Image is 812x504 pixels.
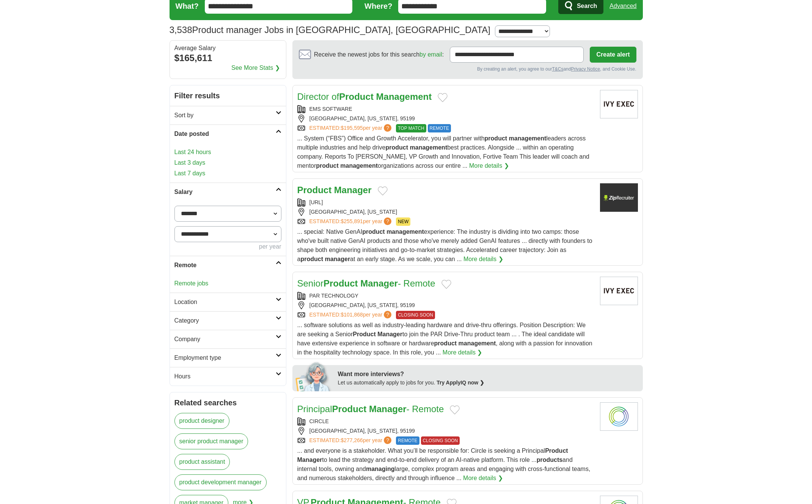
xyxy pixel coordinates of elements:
button: Create alert [590,47,636,63]
a: More details ❯ [463,255,503,264]
div: PAR TECHNOLOGY [297,292,594,300]
a: Company [170,330,286,348]
strong: management [410,144,448,151]
span: ? [384,436,391,444]
span: $101,868 [341,312,363,318]
strong: Manager [360,278,398,288]
strong: Product [332,404,367,414]
strong: product [362,228,385,235]
span: 3,538 [170,23,192,37]
div: Want more interviews? [338,370,638,379]
div: By creating an alert, you agree to our and , and Cookie Use. [299,66,636,72]
strong: managing [366,466,395,472]
a: Location [170,293,286,311]
h2: Sort by [174,111,276,120]
strong: Management [376,91,432,102]
div: [GEOGRAPHIC_DATA], [US_STATE] [297,208,594,216]
h2: Salary [174,187,276,197]
a: product development manager [174,474,267,490]
a: SeniorProduct Manager- Remote [297,278,435,288]
a: PrincipalProduct Manager- Remote [297,404,444,414]
label: What? [176,0,199,12]
span: ? [384,124,391,132]
strong: Manager [334,185,372,195]
span: ... software solutions as well as industry-leading hardware and drive-thru offerings. Position De... [297,322,592,356]
a: Sort by [170,106,286,124]
a: ESTIMATED:$101,868per year? [309,311,393,319]
a: T&Cs [552,66,563,72]
a: Employment type [170,348,286,367]
span: REMOTE [396,436,419,445]
strong: product [386,144,408,151]
img: Circle logo [600,402,638,431]
span: CLOSING SOON [421,436,460,445]
h2: Date posted [174,129,276,139]
h2: Related searches [174,397,281,408]
a: product designer [174,413,229,429]
h2: Filter results [170,85,286,106]
a: Product Manager [297,185,372,195]
div: [GEOGRAPHIC_DATA], [US_STATE], 95199 [297,301,594,309]
button: Add to favorite jobs [441,280,451,289]
button: Add to favorite jobs [378,186,388,195]
span: ... and everyone is a stakeholder. What you’ll be responsible for: Circle is seeking a Principal ... [297,447,591,481]
div: per year [174,242,281,251]
a: ESTIMATED:$255,891per year? [309,217,393,226]
strong: product [316,162,339,169]
a: Remote [170,256,286,274]
img: Company logo [600,183,638,212]
span: ? [384,311,391,318]
button: Add to favorite jobs [450,405,460,414]
img: Company logo [600,277,638,305]
strong: management [459,340,496,346]
h2: Category [174,316,276,325]
span: ... special: Native GenAI experience: The industry is dividing into two camps: those who've built... [297,228,592,262]
strong: management [340,162,378,169]
strong: Manager [297,457,322,463]
label: Where? [364,0,392,12]
h2: Company [174,335,276,344]
strong: Product [339,91,374,102]
span: NEW [396,217,410,226]
div: Let us automatically apply to jobs for you. [338,379,638,387]
a: Director ofProduct Management [297,91,432,102]
a: More details ❯ [469,161,509,170]
strong: product [300,256,323,262]
h1: Product manager Jobs in [GEOGRAPHIC_DATA], [GEOGRAPHIC_DATA] [170,25,491,35]
strong: Product [324,278,358,288]
a: Remote jobs [174,280,209,287]
span: ? [384,217,391,225]
img: apply-iq-scientist.png [295,361,332,391]
span: REMOTE [428,124,451,132]
a: Category [170,311,286,330]
div: [GEOGRAPHIC_DATA], [US_STATE], 95199 [297,427,594,435]
a: CIRCLE [309,418,329,424]
span: $255,891 [341,218,363,224]
a: ESTIMATED:$195,595per year? [309,124,393,132]
a: ESTIMATED:$277,266per year? [309,436,393,445]
span: $195,595 [341,125,363,131]
span: Receive the newest jobs for this search : [314,50,444,59]
strong: products [537,457,562,463]
a: by email [419,51,442,58]
h2: Remote [174,261,276,270]
h2: Location [174,298,276,307]
a: Privacy Notice [571,66,600,72]
div: [GEOGRAPHIC_DATA], [US_STATE], 95199 [297,115,594,123]
button: Add to favorite jobs [438,93,448,102]
strong: Manager [369,404,407,414]
a: senior product manager [174,433,248,449]
span: TOP MATCH [396,124,426,132]
div: EMS SOFTWARE [297,105,594,113]
span: ... System (“FBS”) Office and Growth Accelerator, you will partner with leaders across multiple i... [297,135,589,169]
a: product assistant [174,454,230,470]
strong: management [509,135,547,142]
strong: management [386,228,424,235]
img: Company logo [600,90,638,118]
a: More details ❯ [463,474,503,483]
strong: product [485,135,507,142]
a: Try ApplyIQ now ❯ [437,380,484,386]
a: Hours [170,367,286,386]
a: See More Stats ❯ [231,63,280,72]
div: Average Salary [174,45,281,51]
